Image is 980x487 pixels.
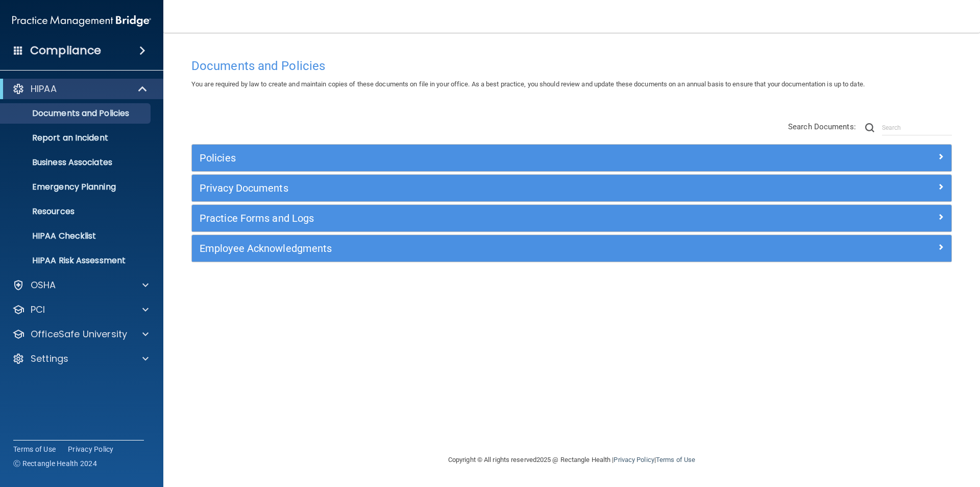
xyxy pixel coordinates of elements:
a: HIPAA [12,83,148,95]
p: Business Associates [7,157,146,168]
h5: Employee Acknowledgments [200,243,754,254]
p: OfficeSafe University [31,328,127,340]
span: You are required by law to create and maintain copies of these documents on file in your office. ... [191,80,865,88]
p: Documents and Policies [7,108,146,119]
img: ic-search.3b580494.png [865,123,874,132]
h5: Policies [200,152,754,164]
a: Practice Forms and Logs [200,210,944,226]
a: PCI [12,304,149,316]
h5: Practice Forms and Logs [200,213,754,224]
h5: Privacy Documents [200,182,754,194]
h4: Compliance [30,43,101,58]
a: Privacy Policy [68,444,114,454]
a: Settings [12,353,149,365]
a: Terms of Use [13,444,56,454]
a: Privacy Policy [614,456,654,463]
span: Ⓒ Rectangle Health 2024 [13,458,97,469]
span: Search Documents: [788,122,856,131]
p: HIPAA Risk Assessment [7,256,146,266]
input: Search [882,120,952,135]
p: OSHA [31,279,56,291]
p: Report an Incident [7,133,146,143]
p: PCI [31,304,45,316]
a: OfficeSafe University [12,328,149,340]
h4: Documents and Policies [191,59,952,73]
a: Terms of Use [656,456,695,463]
p: Emergency Planning [7,182,146,192]
a: Employee Acknowledgments [200,240,944,257]
img: PMB logo [12,11,151,31]
p: Resources [7,206,146,217]
a: OSHA [12,279,149,291]
a: Policies [200,150,944,166]
a: Privacy Documents [200,180,944,196]
div: Copyright © All rights reserved 2025 @ Rectangle Health | | [385,444,758,476]
p: HIPAA [31,83,57,95]
p: Settings [31,353,68,365]
p: HIPAA Checklist [7,231,146,241]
